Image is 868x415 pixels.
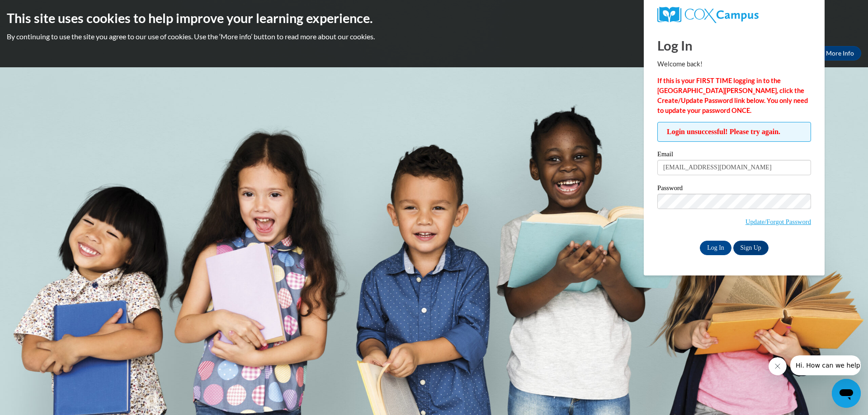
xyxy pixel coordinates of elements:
[657,7,759,23] img: COX Campus
[745,218,811,225] a: Update/Forgot Password
[657,151,811,160] label: Email
[832,379,861,408] iframe: Button to launch messaging window
[657,77,808,114] strong: If this is your FIRST TIME logging in to the [GEOGRAPHIC_DATA][PERSON_NAME], click the Create/Upd...
[700,241,731,255] input: Log In
[657,7,811,23] a: COX Campus
[657,122,811,142] span: Login unsuccessful! Please try again.
[790,355,861,375] iframe: Message from company
[733,241,769,255] a: Sign Up
[7,9,861,27] h2: This site uses cookies to help improve your learning experience.
[657,36,811,55] h1: Log In
[7,32,861,42] p: By continuing to use the site you agree to our use of cookies. Use the ‘More info’ button to read...
[5,6,73,14] span: Hi. How can we help?
[819,46,861,61] a: More Info
[657,59,811,69] p: Welcome back!
[769,357,787,375] iframe: Close message
[657,185,811,194] label: Password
